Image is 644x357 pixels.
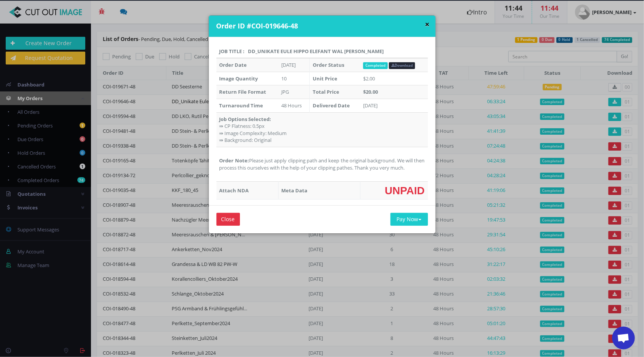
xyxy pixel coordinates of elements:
[390,213,428,226] button: Pay Now
[216,45,428,58] th: Job Title : DD_Unikate Eule Hippo Elefant Wal [PERSON_NAME]
[216,213,240,226] input: Close
[313,75,337,82] strong: Unit Price
[219,88,266,95] strong: Return File Format
[278,99,309,112] td: 48 Hours
[389,62,415,69] a: Download
[219,116,271,123] strong: Job Options Selected:
[313,61,344,68] strong: Order Status
[281,75,287,82] span: 10
[219,102,263,109] strong: Turnaround Time
[612,327,635,349] div: Chat öffnen
[216,112,428,147] td: ⇛ CP Flatness: 0.5px ⇛ Image Complexity: Medium ⇛ Background: Original
[385,185,425,196] span: UNPAID
[313,88,339,95] strong: Total Price
[360,99,428,112] td: [DATE]
[216,147,428,181] td: Please just apply clipping path and keep the original background. We will then process this ourse...
[282,187,308,194] strong: Meta Data
[278,58,309,72] td: [DATE]
[219,157,249,164] strong: Order Note:
[363,62,388,69] span: Completed
[216,21,430,31] h4: Order ID #COI-019646-48
[219,61,247,68] strong: Order Date
[219,187,249,194] strong: Attach NDA
[278,85,309,99] td: JPG
[425,20,430,28] button: ×
[219,75,258,82] strong: Image Quantity
[363,88,378,95] strong: $20.00
[313,102,350,109] strong: Delivered Date
[360,72,428,85] td: $2.00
